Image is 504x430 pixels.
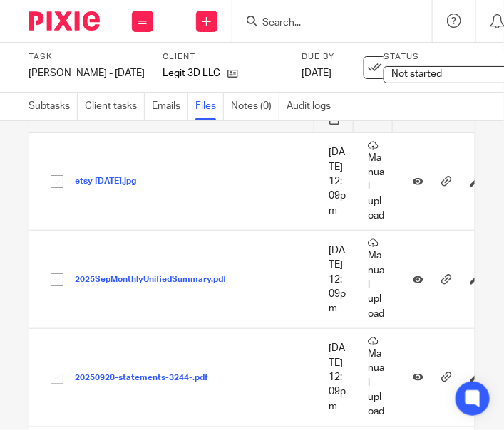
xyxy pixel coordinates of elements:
[75,275,237,285] button: 2025SepMonthlyUnifiedSummary.pdf
[43,266,71,293] input: Select
[329,341,346,414] p: [DATE] 12:09pm
[152,93,188,120] a: Emails
[29,66,145,80] div: [PERSON_NAME] - [DATE]
[29,93,78,120] a: Subtasks
[29,11,100,31] img: Pixie
[368,140,386,224] p: Manual upload
[75,177,147,187] button: etsy [DATE].jpg
[368,238,386,321] p: Manual upload
[231,93,279,120] a: Notes (0)
[261,17,389,30] input: Search
[75,373,219,383] button: 20250928-statements-3244-.pdf
[329,145,346,218] p: [DATE] 12:09pm
[302,51,366,63] label: Due by
[29,51,145,63] label: Task
[163,66,220,80] p: Legit 3D LLC
[29,66,145,80] div: Terry - Sept 2025
[287,93,338,120] a: Audit logs
[43,168,71,195] input: Select
[85,93,145,120] a: Client tasks
[391,69,442,79] span: Not started
[163,51,287,63] label: Client
[368,336,386,419] p: Manual upload
[302,68,331,78] span: [DATE]
[329,243,346,316] p: [DATE] 12:09pm
[195,93,224,120] a: Files
[43,365,71,392] input: Select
